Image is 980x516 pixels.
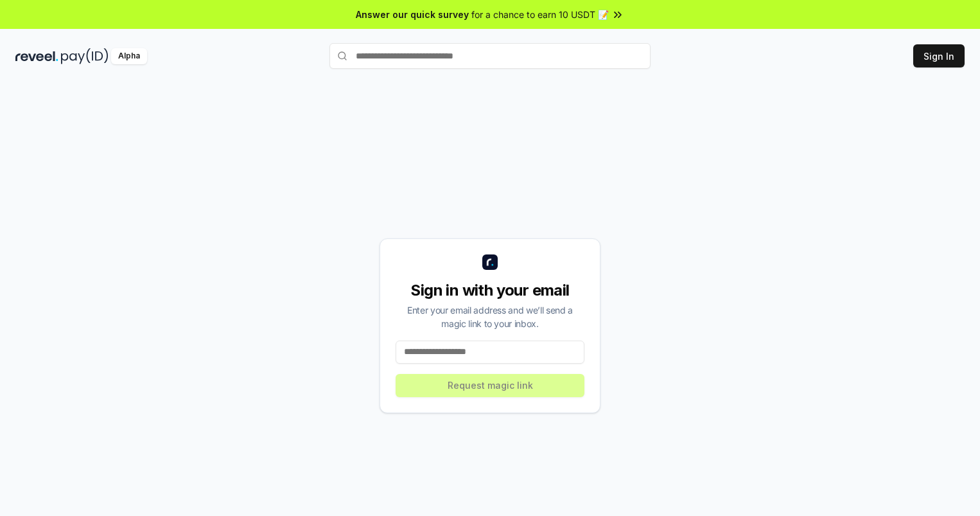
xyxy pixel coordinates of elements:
img: pay_id [61,48,109,64]
div: Alpha [111,48,147,64]
span: Answer our quick survey [356,8,469,21]
div: Sign in with your email [396,280,584,301]
img: reveel_dark [15,48,58,64]
span: for a chance to earn 10 USDT 📝 [471,8,609,21]
button: Sign In [913,44,965,67]
img: logo_small [482,254,498,270]
div: Enter your email address and we’ll send a magic link to your inbox. [396,303,584,330]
